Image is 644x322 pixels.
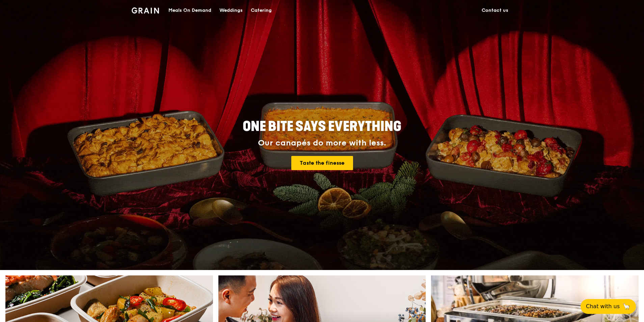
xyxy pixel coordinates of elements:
div: Our canapés do more with less. [200,138,444,148]
span: ONE BITE SAYS EVERYTHING [243,118,401,135]
a: Catering [247,0,276,21]
a: Taste the finesse [291,156,353,170]
div: Meals On Demand [168,0,211,21]
div: Catering [251,0,272,21]
span: Chat with us [586,302,620,311]
button: Chat with us🦙 [581,299,636,314]
a: Weddings [215,0,247,21]
span: 🦙 [622,302,630,311]
img: Grain [132,7,159,14]
a: Contact us [478,0,512,21]
div: Weddings [219,0,243,21]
